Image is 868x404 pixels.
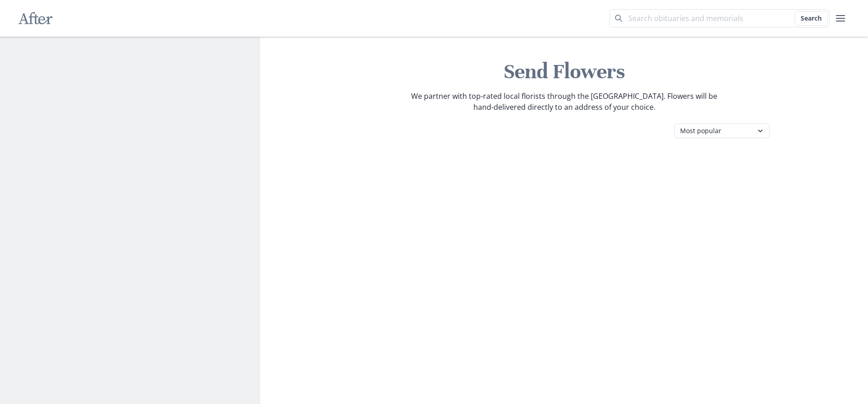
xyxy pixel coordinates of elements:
[831,9,850,27] button: user menu
[268,59,861,85] h1: Send Flowers
[795,11,828,26] button: Search
[410,91,718,113] p: We partner with top-rated local florists through the [GEOGRAPHIC_DATA]. Flowers will be hand-deli...
[674,124,769,138] select: Category filter
[610,9,830,27] input: Search term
